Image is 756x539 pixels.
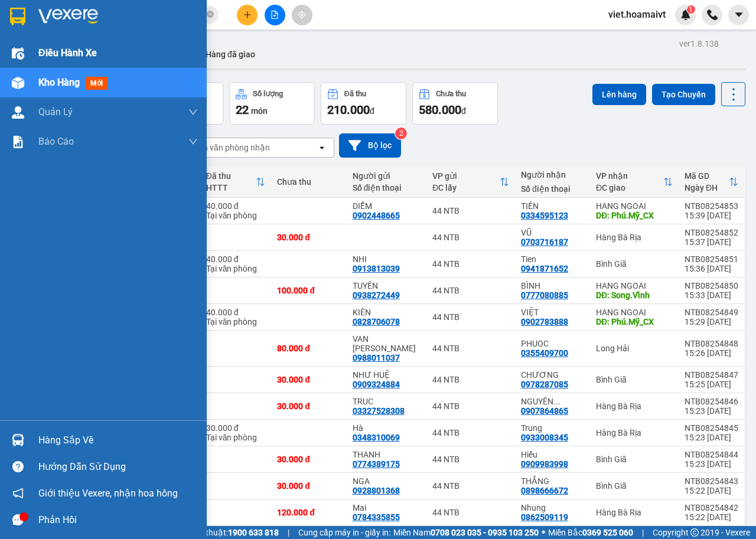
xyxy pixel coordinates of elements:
div: Hàng sắp về [38,432,198,449]
div: 15:29 [DATE] [685,317,738,326]
div: 03327528308 [353,406,405,416]
div: 0828706078 [353,317,400,326]
span: caret-down [734,9,744,20]
th: Toggle SortBy [200,166,272,198]
div: Số điện thoại [353,183,421,192]
span: Hỗ trợ kỹ thuật: [170,526,279,539]
span: Miền Bắc [548,526,633,539]
div: MINH [10,24,93,38]
img: phone-icon [707,9,718,20]
div: Hàng Bà Rịa [596,233,673,242]
span: Gửi: [10,11,28,24]
div: 15:26 [DATE] [685,348,738,358]
div: 0902448665 [353,211,400,220]
strong: 0708 023 035 - 0935 103 250 [431,528,539,537]
div: 30.000 đ [206,423,266,433]
div: ĐC giao [596,183,663,192]
div: 44 NTB [432,481,509,491]
span: message [12,514,24,525]
div: 44 NTB [432,428,509,437]
div: 44 NTB [432,401,509,411]
div: NTB08254851 [685,254,738,264]
div: 15:23 [DATE] [685,406,738,416]
div: KIÊN [353,308,421,317]
div: DĐ: Phú.Mỹ_CX [596,317,673,326]
span: 22 [236,103,249,117]
span: question-circle [12,461,24,472]
div: 15:33 [DATE] [685,290,738,300]
div: QUÍ [101,24,211,38]
div: NGA [353,476,421,486]
div: NTB08254843 [685,476,738,486]
div: ĐC lấy [432,183,500,192]
span: ... [553,397,561,406]
span: file-add [271,11,279,19]
div: 0334595123 [521,211,568,220]
span: C : [99,86,109,98]
div: 44 NTB [432,259,509,269]
div: 15:22 [DATE] [685,486,738,495]
div: 80.000 đ [277,344,340,353]
span: món [251,106,268,116]
span: Miền Nam [393,526,539,539]
div: 0909983998 [521,459,568,469]
strong: 0369 525 060 [582,528,633,537]
div: Đã thu [206,171,256,181]
img: icon-new-feature [680,9,691,20]
span: Nhận: [101,11,129,24]
sup: 2 [395,128,407,139]
span: đ [461,106,466,116]
div: Bình Giã [596,259,673,269]
div: Chưa thu [436,90,466,98]
button: Chưa thu580.000đ [412,82,498,125]
div: 15:36 [DATE] [685,264,738,273]
div: 0907864865 [521,406,568,416]
div: 30.000 đ [277,401,340,411]
div: Hàng Bà Rịa [596,401,673,411]
button: plus [237,5,258,25]
div: Hàng Bà Rịa [596,508,673,517]
span: 1 [689,5,693,14]
div: NGUYÊN PHAN [521,397,584,406]
button: aim [292,5,312,25]
div: Tại văn phòng [206,433,266,442]
div: 44 NTB [432,375,509,384]
div: 40.000 đ [206,201,266,211]
button: Số lượng22món [229,82,315,125]
svg: open [317,143,327,152]
div: Bình Giã [596,455,673,464]
div: Tại văn phòng [206,317,266,326]
div: THẮNG [521,476,584,486]
div: PHUOC [521,339,584,348]
div: Chọn văn phòng nhận [188,142,270,153]
div: Người nhận [521,170,584,179]
span: ⚪️ [542,530,545,535]
div: 0978287085 [521,380,568,389]
span: | [642,526,644,539]
div: Mai [353,503,421,512]
div: Tại văn phòng [206,211,266,220]
button: Hàng đã giao [196,40,265,68]
th: Toggle SortBy [679,166,744,198]
div: 15:23 [DATE] [685,433,738,442]
span: DĐ: [101,61,118,74]
div: 15:23 [DATE] [685,459,738,469]
span: copyright [690,528,699,537]
div: 44 NTB [432,286,509,295]
div: HANG NGOAI [101,10,211,24]
img: warehouse-icon [12,434,24,446]
span: down [188,107,198,117]
div: 30.000 đ [277,481,340,491]
div: Hà [353,423,421,433]
div: 0909667545 [101,38,211,55]
div: NHƯ HUỆ [353,370,421,380]
div: 0933008345 [521,433,568,442]
div: Tien [521,254,584,264]
div: Hướng dẫn sử dụng [38,458,198,476]
button: Đã thu210.000đ [321,82,406,125]
span: plus [243,11,252,19]
div: 15:39 [DATE] [685,211,738,220]
div: Bình Giã [596,481,673,491]
div: 40.000 [99,83,213,99]
div: VP nhận [596,171,663,181]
